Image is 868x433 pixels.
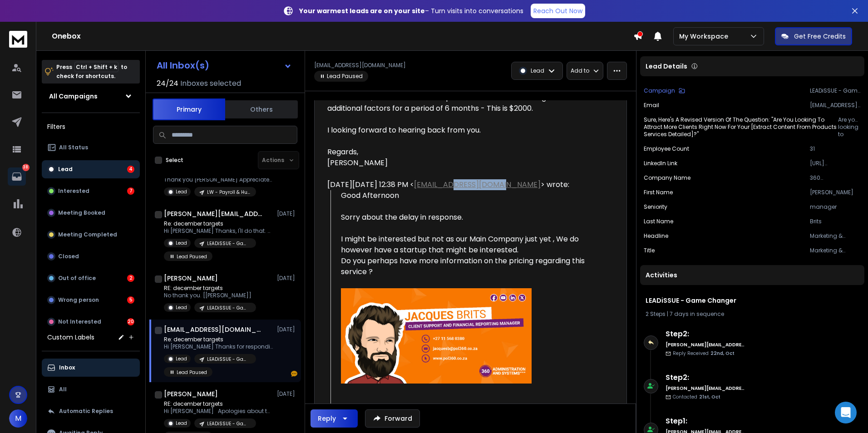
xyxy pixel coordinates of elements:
[42,226,140,244] button: Meeting Completed
[414,179,541,190] a: [EMAIL_ADDRESS][DOMAIN_NAME]
[341,190,592,405] div: Good Afternoon Sorry about the delay in response. I might be interested but not as our Main Compa...
[9,409,27,428] button: M
[810,160,861,167] p: [URL][DOMAIN_NAME]
[646,310,859,318] div: |
[318,414,336,423] div: Reply
[314,71,368,82] span: Lead Paused
[644,203,667,211] p: Seniority
[149,56,299,74] button: All Inbox(s)
[42,247,140,266] button: Closed
[127,296,134,304] div: 5
[9,31,27,48] img: logo
[810,232,861,240] p: Marketing & Administrative Manager at 360 Administration and Systems.
[176,420,187,427] p: Lead
[74,62,118,72] span: Ctrl + Shift + k
[157,78,178,89] span: 24 / 24
[207,189,251,196] p: LW - Payroll & Human Resources
[59,144,88,151] p: All Status
[176,188,187,195] p: Lead
[22,164,30,171] p: 38
[277,210,297,217] p: [DATE]
[47,333,94,342] h3: Custom Labels
[644,189,673,196] p: First Name
[42,87,140,105] button: All Campaigns
[365,409,420,428] button: Forward
[42,120,140,133] h3: Filters
[164,285,256,292] p: RE: december targets
[225,99,298,119] button: Others
[277,326,297,333] p: [DATE]
[164,220,273,227] p: Re: december targets
[164,274,218,283] h1: [PERSON_NAME]
[644,87,675,94] p: Campaign
[56,63,127,81] p: Press to check for shortcuts.
[710,350,735,357] span: 22nd, Oct
[127,187,134,195] div: 7
[644,174,690,182] p: Company Name
[810,203,861,211] p: manager
[299,6,425,15] strong: Your warmest leads are on your site
[666,385,745,392] h6: [PERSON_NAME][EMAIL_ADDRESS][DOMAIN_NAME]
[153,98,225,120] button: Primary
[42,291,140,309] button: Wrong person5
[177,369,207,376] p: Lead Paused
[644,102,659,109] p: Email
[42,182,140,200] button: Interested7
[646,296,859,305] h1: LEADiSSUE - Game Changer
[646,62,687,71] p: Lead Details
[164,227,273,235] p: Hi [PERSON_NAME] Thanks, I'll do that. Regards, [GEOGRAPHIC_DATA] On
[49,92,98,101] h1: All Campaigns
[164,209,264,218] h1: [PERSON_NAME][EMAIL_ADDRESS][DOMAIN_NAME]
[666,416,745,427] h6: Step 1 :
[164,408,273,415] p: Hi [PERSON_NAME] Apologies about that –
[673,394,720,400] p: Contacted
[531,67,544,74] p: Lead
[640,265,864,285] div: Activities
[164,389,218,399] h1: [PERSON_NAME]
[164,336,273,343] p: Re: december targets
[835,402,857,423] div: Open Intercom Messenger
[42,380,140,399] button: All
[58,231,117,238] p: Meeting Completed
[666,329,745,340] h6: Step 2 :
[277,390,297,398] p: [DATE]
[59,386,67,393] p: All
[207,420,251,427] p: LEADiSSUE - Game Changer
[164,325,264,334] h1: [EMAIL_ADDRESS][DOMAIN_NAME]
[327,179,592,190] div: [DATE][DATE] 12:38 PM < > wrote:
[58,209,105,216] p: Meeting Booked
[58,275,96,282] p: Out of office
[644,218,673,225] p: Last Name
[58,166,73,173] p: Lead
[127,318,134,325] div: 20
[810,102,861,109] p: [EMAIL_ADDRESS][DOMAIN_NAME]
[644,160,677,167] p: LinkedIn Link
[838,116,861,138] p: Are you looking to attract more clients right now for your Member Policy Management or Payment Ma...
[775,27,852,45] button: Get Free Credits
[810,87,861,94] p: LEADiSSUE - Game Changer
[42,160,140,178] button: Lead4
[166,157,183,164] label: Select
[571,67,589,74] p: Add to
[810,189,861,196] p: [PERSON_NAME]
[42,359,140,377] button: Inbox
[533,6,582,15] p: Reach Out Now
[314,62,406,69] p: [EMAIL_ADDRESS][DOMAIN_NAME]
[164,292,256,299] p: No thank you. [[PERSON_NAME]]
[127,275,134,282] div: 2
[644,247,655,254] p: Title
[341,288,532,384] img: AIorK4wbKhUn4GzAeQmNoxbLLlkueGoVQo-mMDYFkSOcmY7onu_-omr6-1meC9hPeJon9_qd4wYhMtRxZ4Pf
[666,372,745,383] h6: Step 2 :
[176,355,187,362] p: Lead
[207,305,251,311] p: LEADiSSUE - Game Changer
[58,253,79,260] p: Closed
[699,394,720,400] span: 21st, Oct
[673,350,735,357] p: Reply Received
[327,92,592,114] div: Besides that, there is a small setup fee which covers licensing and some additional factors for a...
[277,275,297,282] p: [DATE]
[58,318,101,325] p: Not Interested
[311,409,358,428] button: Reply
[644,116,838,138] p: Sure, here's a revised version of the question: "Are you looking to attract more clients right no...
[180,78,241,89] h3: Inboxes selected
[42,269,140,287] button: Out of office2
